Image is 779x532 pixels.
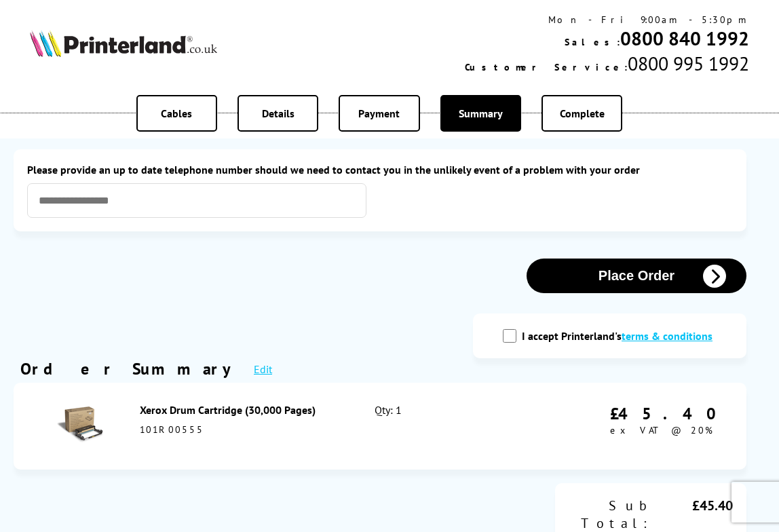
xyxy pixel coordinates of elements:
img: Xerox Drum Cartridge (30,000 Pages) [56,401,104,449]
a: 0800 840 1992 [620,26,749,51]
div: Order Summary [20,358,240,379]
span: ex VAT @ 20% [610,424,712,436]
a: Edit [254,362,272,376]
label: Please provide an up to date telephone number should we need to contact you in the unlikely event... [27,163,733,176]
span: Complete [560,107,605,120]
div: £45.40 [610,403,726,424]
label: I accept Printerland's [522,329,719,343]
div: 101R00555 [140,423,345,436]
div: Xerox Drum Cartridge (30,000 Pages) [140,403,345,417]
a: modal_tc [622,329,712,343]
span: Payment [358,107,400,120]
button: Place Order [527,259,746,293]
div: Mon - Fri 9:00am - 5:30pm [465,14,749,26]
div: £45.40 [651,497,733,532]
span: 0800 995 1992 [628,51,749,76]
span: Summary [459,107,503,120]
span: Sales: [565,36,620,48]
div: Sub Total: [569,497,651,532]
span: Cables [161,107,192,120]
div: Qty: 1 [375,403,515,449]
span: Customer Service: [465,61,628,73]
img: Printerland Logo [30,30,217,56]
span: Details [262,107,294,120]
